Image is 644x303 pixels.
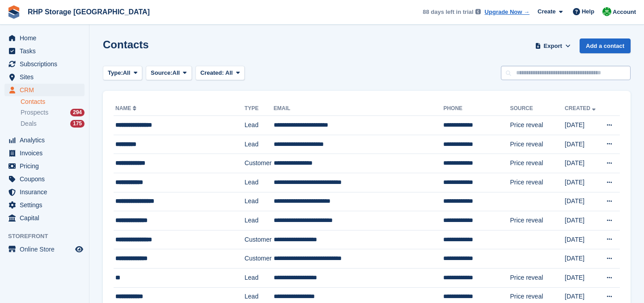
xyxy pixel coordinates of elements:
a: Created [565,105,597,111]
a: RHP Storage [GEOGRAPHIC_DATA] [24,4,153,19]
span: All [123,68,131,77]
a: Deals 175 [21,119,85,128]
span: Pricing [20,160,73,172]
a: menu [4,199,85,211]
span: Type: [108,68,123,77]
span: Coupons [20,173,73,185]
td: [DATE] [565,230,600,249]
a: menu [4,134,85,146]
td: [DATE] [565,116,600,135]
td: Lead [245,211,274,230]
td: [DATE] [565,135,600,154]
a: menu [4,58,85,70]
span: Created: [200,69,224,76]
span: Prospects [21,108,48,117]
a: Prospects 294 [21,108,85,117]
a: menu [4,186,85,198]
span: Settings [20,199,73,211]
span: All [225,69,233,76]
span: Insurance [20,186,73,198]
td: Price reveal [510,211,564,230]
img: stora-icon-8386f47178a22dfd0bd8f6a31ec36ba5ce8667c1dd55bd0f319d3a0aa187defe.svg [7,5,21,19]
td: [DATE] [565,154,600,173]
button: Type: All [103,66,142,81]
td: Customer [245,230,274,249]
a: menu [4,32,85,44]
td: Lead [245,135,274,154]
img: icon-info-grey-7440780725fd019a000dd9b08b2336e03edf1995a4989e88bcd33f0948082b44.svg [475,9,481,14]
span: CRM [20,84,73,96]
td: [DATE] [565,268,600,287]
span: Account [613,8,636,17]
td: Lead [245,192,274,211]
a: Contacts [21,98,85,106]
span: Create [538,7,555,16]
button: Export [533,38,572,53]
td: [DATE] [565,173,600,192]
a: menu [4,84,85,96]
th: Type [245,102,274,116]
span: Invoices [20,147,73,159]
span: Analytics [20,134,73,146]
a: menu [4,173,85,185]
a: Add a contact [580,38,631,53]
span: All [173,68,180,77]
span: Tasks [20,45,73,57]
a: menu [4,71,85,83]
span: Online Store [20,243,73,256]
a: menu [4,243,85,256]
a: menu [4,160,85,172]
span: Help [582,7,594,16]
a: Name [115,105,138,111]
td: Price reveal [510,135,564,154]
span: Home [20,32,73,44]
td: [DATE] [565,211,600,230]
td: Price reveal [510,268,564,287]
img: Rod [602,7,611,16]
span: Deals [21,119,37,128]
span: Source: [151,68,172,77]
button: Source: All [146,66,192,81]
span: 88 days left in trial [423,8,473,17]
td: Lead [245,116,274,135]
span: Storefront [8,232,89,241]
a: Upgrade Now → [485,8,530,17]
div: 294 [70,109,85,116]
td: Price reveal [510,173,564,192]
td: Lead [245,173,274,192]
td: [DATE] [565,192,600,211]
span: Capital [20,212,73,224]
a: Preview store [74,244,85,255]
span: Sites [20,71,73,83]
th: Phone [443,102,510,116]
th: Source [510,102,564,116]
td: [DATE] [565,249,600,269]
a: menu [4,147,85,159]
div: 175 [70,120,85,128]
h1: Contacts [103,38,149,51]
a: menu [4,212,85,224]
span: Subscriptions [20,58,73,70]
td: Customer [245,154,274,173]
span: Export [544,42,562,51]
td: Price reveal [510,154,564,173]
button: Created: All [195,66,245,81]
td: Price reveal [510,116,564,135]
a: menu [4,45,85,57]
td: Lead [245,268,274,287]
th: Email [274,102,444,116]
td: Customer [245,249,274,269]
